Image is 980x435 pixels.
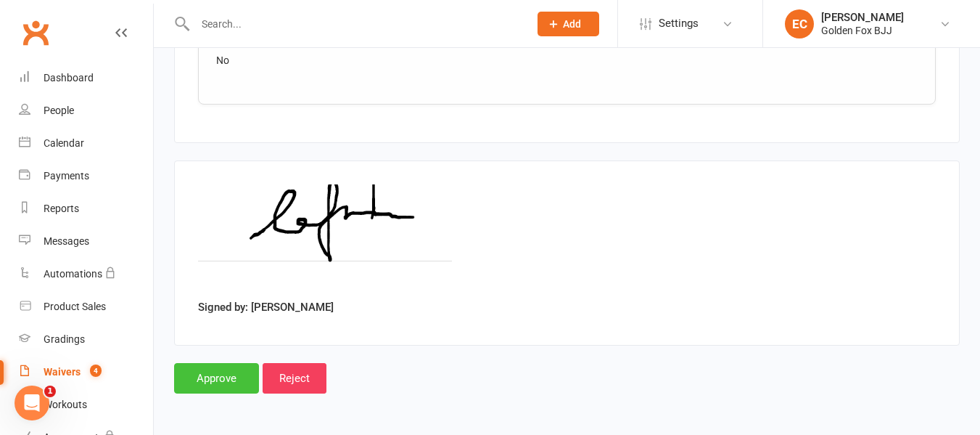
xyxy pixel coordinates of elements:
[44,170,89,182] div: Payments
[44,105,74,116] div: People
[563,18,581,30] span: Add
[19,356,153,389] a: Waivers 4
[44,203,79,214] div: Reports
[19,290,153,323] a: Product Sales
[19,323,153,356] a: Gradings
[44,366,81,378] div: Waivers
[659,7,699,40] span: Settings
[191,14,519,34] input: Search...
[821,11,904,24] div: [PERSON_NAME]
[19,62,153,94] a: Dashboard
[19,127,153,160] a: Calendar
[263,363,326,394] input: Reject
[15,386,49,420] iframe: Intercom live chat
[17,15,54,51] a: Clubworx
[44,137,84,149] div: Calendar
[19,389,153,421] a: Workouts
[44,235,89,247] div: Messages
[19,225,153,258] a: Messages
[90,365,102,377] span: 4
[44,72,94,84] div: Dashboard
[19,160,153,192] a: Payments
[198,298,334,316] label: Signed by: [PERSON_NAME]
[44,386,56,397] span: 1
[19,192,153,225] a: Reports
[19,258,153,290] a: Automations
[44,399,87,410] div: Workouts
[174,363,259,394] input: Approve
[19,94,153,127] a: People
[44,301,106,312] div: Product Sales
[785,9,814,38] div: EC
[44,268,102,280] div: Automations
[44,333,85,345] div: Gradings
[198,184,451,293] img: image1757312117.png
[538,12,599,36] button: Add
[216,52,918,68] div: No
[821,24,904,37] div: Golden Fox BJJ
